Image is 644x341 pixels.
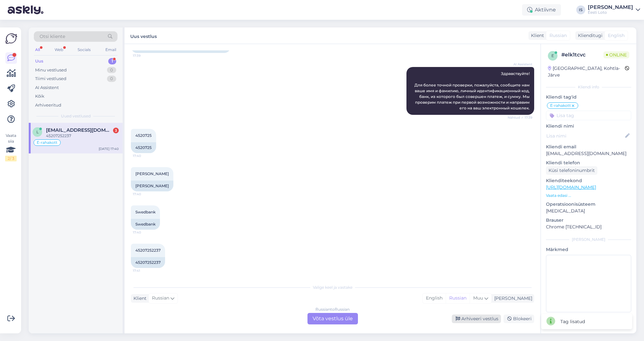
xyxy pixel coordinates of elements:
[492,295,532,302] div: [PERSON_NAME]
[133,230,157,235] span: 17:40
[107,76,116,82] div: 0
[546,94,631,100] p: Kliendi tag'id
[46,127,112,133] span: lvovagalina@mail.ru
[307,313,358,324] div: Võta vestlus üle
[76,46,92,54] div: Socials
[135,133,152,138] span: 4520725
[608,32,625,39] span: English
[113,128,119,133] div: 3
[508,115,532,120] span: Nähtud ✓ 17:39
[35,85,59,91] div: AI Assistent
[131,285,534,290] div: Valige keel ja vastake
[414,71,531,110] span: Здравствуйте! Для более точной проверки, пожалуйста, сообщите нам ваше имя и фамилию, личный иден...
[131,295,147,302] div: Klient
[34,46,41,54] div: All
[452,315,501,323] div: Arhiveeri vestlus
[133,268,157,273] span: 17:41
[550,104,571,107] span: E-rahakott
[546,193,631,198] p: Vaata edasi ...
[35,76,66,82] div: Tiimi vestlused
[130,31,157,40] label: Uus vestlus
[35,67,67,73] div: Minu vestlused
[35,58,43,64] div: Uus
[5,33,17,45] img: Askly Logo
[546,184,596,190] a: [URL][DOMAIN_NAME]
[135,210,155,214] span: Swedbank
[546,246,631,253] p: Märkmed
[549,32,567,39] span: Russian
[546,166,597,175] div: Küsi telefoninumbrit
[522,4,561,16] div: Aktiivne
[446,293,470,303] div: Russian
[546,159,631,166] p: Kliendi telefon
[546,217,631,224] p: Brauser
[546,144,631,150] p: Kliendi email
[5,156,17,161] div: 2 / 3
[135,171,169,176] span: [PERSON_NAME]
[548,65,625,78] div: [GEOGRAPHIC_DATA], Kohtla-Järve
[135,248,161,253] span: 45207252237
[53,46,64,54] div: Web
[546,132,624,139] input: Lisa nimi
[131,219,160,230] div: Swedbank
[546,201,631,208] p: Operatsioonisüsteem
[37,141,57,145] span: E-rahakott
[546,111,631,120] input: Lisa tag
[575,32,602,39] div: Klienditugi
[133,153,157,158] span: 17:40
[546,84,631,90] div: Kliendi info
[5,133,17,161] div: Vaata siia
[35,102,61,108] div: Arhiveeritud
[107,67,116,73] div: 0
[560,318,585,325] div: Tag lisatud
[131,142,156,153] div: 4520725
[546,224,631,230] p: Chrome [TECHNICAL_ID]
[131,181,173,191] div: [PERSON_NAME]
[546,208,631,214] p: [MEDICAL_DATA]
[133,53,157,58] span: 17:39
[131,257,165,268] div: 45207252237
[46,133,119,139] div: 45207252237
[546,237,631,242] div: [PERSON_NAME]
[603,51,629,58] span: Online
[561,51,603,59] div: # elk1tcvc
[528,32,544,39] div: Klient
[588,10,633,15] div: Eesti Loto
[104,46,117,54] div: Email
[588,5,633,10] div: [PERSON_NAME]
[588,5,640,15] a: [PERSON_NAME]Eesti Loto
[508,62,532,67] span: AI Assistent
[40,33,65,40] span: Otsi kliente
[99,146,119,151] div: [DATE] 17:40
[61,113,91,119] span: Uued vestlused
[546,150,631,157] p: [EMAIL_ADDRESS][DOMAIN_NAME]
[315,307,350,312] div: Russian to Russian
[108,58,116,64] div: 1
[133,192,157,196] span: 17:40
[504,315,534,323] div: Blokeeri
[473,295,483,301] span: Muu
[576,5,585,14] div: IS
[423,293,446,303] div: English
[546,177,631,184] p: Klienditeekond
[546,123,631,130] p: Kliendi nimi
[36,130,39,134] span: l
[551,53,554,58] span: e
[35,93,44,100] div: Kõik
[152,295,169,302] span: Russian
